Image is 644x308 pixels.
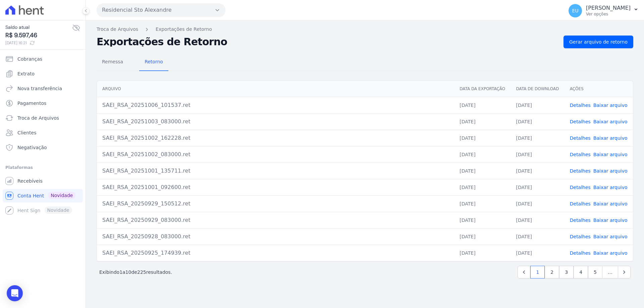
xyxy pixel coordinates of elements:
[570,103,591,108] a: Detalhes
[137,269,146,275] span: 225
[3,174,83,188] a: Recebíveis
[511,212,565,228] td: [DATE]
[511,113,565,130] td: [DATE]
[139,54,168,71] a: Retorno
[572,8,579,13] span: EU
[7,285,23,301] div: Open Intercom Messenger
[586,11,631,17] p: Ver opções
[5,40,72,46] span: [DATE] 16:21
[593,152,628,157] a: Baixar arquivo
[454,195,511,212] td: [DATE]
[454,97,511,113] td: [DATE]
[593,119,628,124] a: Baixar arquivo
[5,31,72,40] span: R$ 9.597,46
[570,185,591,190] a: Detalhes
[454,228,511,245] td: [DATE]
[530,266,545,279] a: 1
[97,26,138,33] a: Troca de Arquivos
[3,82,83,95] a: Nova transferência
[102,233,449,241] div: SAEI_RSA_20250928_083000.ret
[17,178,43,184] span: Recebíveis
[593,218,628,223] a: Baixar arquivo
[17,144,47,151] span: Negativação
[99,269,172,275] p: Exibindo a de resultados.
[559,266,574,279] a: 3
[545,266,559,279] a: 2
[97,37,558,47] h2: Exportações de Retorno
[618,266,631,279] a: Next
[102,150,449,159] div: SAEI_RSA_20251002_083000.ret
[570,152,591,157] a: Detalhes
[593,103,628,108] a: Baixar arquivo
[565,81,633,97] th: Ações
[454,212,511,228] td: [DATE]
[574,266,588,279] a: 4
[511,179,565,195] td: [DATE]
[3,67,83,80] a: Extrato
[563,1,644,20] button: EU [PERSON_NAME] Ver opções
[454,130,511,146] td: [DATE]
[156,26,212,33] a: Exportações de Retorno
[602,266,618,279] span: …
[454,81,511,97] th: Data da Exportação
[125,269,131,275] span: 10
[454,113,511,130] td: [DATE]
[511,228,565,245] td: [DATE]
[593,168,628,174] a: Baixar arquivo
[3,126,83,139] a: Clientes
[3,97,83,110] a: Pagamentos
[3,189,83,202] a: Conta Hent Novidade
[511,146,565,163] td: [DATE]
[563,36,633,48] a: Gerar arquivo de retorno
[98,55,127,68] span: Remessa
[593,185,628,190] a: Baixar arquivo
[17,100,46,107] span: Pagamentos
[5,52,80,217] nav: Sidebar
[586,5,631,11] p: [PERSON_NAME]
[17,56,42,62] span: Cobranças
[511,130,565,146] td: [DATE]
[119,269,122,275] span: 1
[593,201,628,206] a: Baixar arquivo
[570,234,591,239] a: Detalhes
[570,168,591,174] a: Detalhes
[3,141,83,154] a: Negativação
[570,201,591,206] a: Detalhes
[97,54,128,71] a: Remessa
[511,163,565,179] td: [DATE]
[570,135,591,141] a: Detalhes
[511,97,565,113] td: [DATE]
[17,192,44,199] span: Conta Hent
[593,234,628,239] a: Baixar arquivo
[593,250,628,256] a: Baixar arquivo
[569,39,628,45] span: Gerar arquivo de retorno
[454,179,511,195] td: [DATE]
[17,70,35,77] span: Extrato
[48,192,75,199] span: Novidade
[454,146,511,163] td: [DATE]
[97,3,225,17] button: Residencial Sto Alexandre
[141,55,167,68] span: Retorno
[5,24,72,31] span: Saldo atual
[17,115,59,121] span: Troca de Arquivos
[102,118,449,126] div: SAEI_RSA_20251003_083000.ret
[511,195,565,212] td: [DATE]
[97,26,633,33] nav: Breadcrumb
[588,266,602,279] a: 5
[570,250,591,256] a: Detalhes
[570,218,591,223] a: Detalhes
[102,249,449,257] div: SAEI_RSA_20250925_174939.ret
[3,111,83,125] a: Troca de Arquivos
[102,101,449,109] div: SAEI_RSA_20251006_101537.ret
[102,216,449,224] div: SAEI_RSA_20250929_083000.ret
[511,245,565,261] td: [DATE]
[454,245,511,261] td: [DATE]
[102,167,449,175] div: SAEI_RSA_20251001_135711.ret
[102,183,449,191] div: SAEI_RSA_20251001_092600.ret
[3,52,83,66] a: Cobranças
[5,164,80,172] div: Plataformas
[454,163,511,179] td: [DATE]
[518,266,530,279] a: Previous
[17,85,62,92] span: Nova transferência
[97,81,454,97] th: Arquivo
